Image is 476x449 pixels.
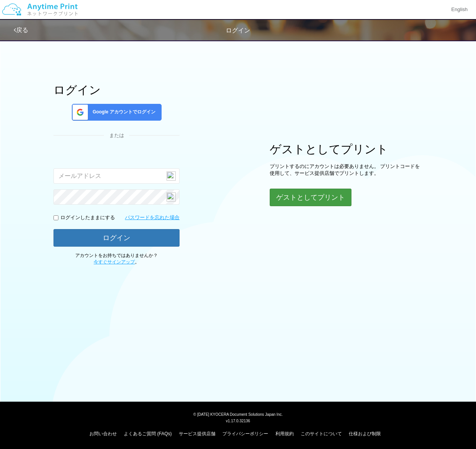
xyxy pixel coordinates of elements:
[124,431,172,436] a: よくあるご質問 (FAQs)
[89,109,155,115] span: Google アカウントでログイン
[53,168,180,184] input: メールアドレス
[167,171,176,181] img: npw-badge-icon-locked.svg
[226,418,250,423] span: v1.17.0.32136
[226,27,250,34] span: ログイン
[53,132,180,139] div: または
[14,27,28,33] a: 戻る
[53,84,180,96] h1: ログイン
[349,431,381,436] a: 仕様および制限
[270,189,351,206] button: ゲストとしてプリント
[94,259,135,265] a: 今すぐサインアップ
[53,229,180,247] button: ログイン
[53,252,180,265] p: アカウントをお持ちではありませんか？
[193,412,283,417] span: © [DATE] KYOCERA Document Solutions Japan Inc.
[301,431,342,436] a: このサイトについて
[89,431,117,436] a: お問い合わせ
[270,163,423,177] p: プリントするのにアカウントは必要ありません。 プリントコードを使用して、サービス提供店舗でプリントします。
[222,431,268,436] a: プライバシーポリシー
[275,431,294,436] a: 利用規約
[179,431,215,436] a: サービス提供店舗
[270,143,423,155] h1: ゲストとしてプリント
[94,259,139,265] span: 。
[167,192,176,202] img: npw-badge-icon-locked.svg
[60,214,115,221] p: ログインしたままにする
[125,214,180,221] a: パスワードを忘れた場合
